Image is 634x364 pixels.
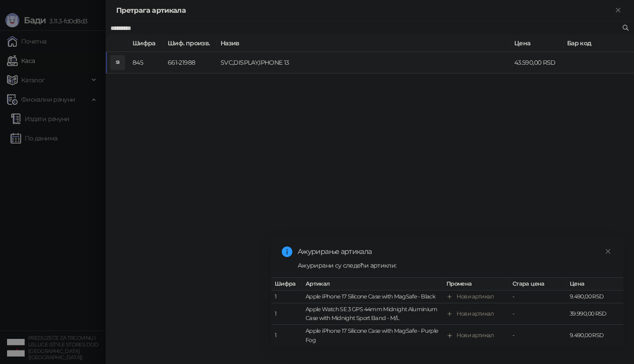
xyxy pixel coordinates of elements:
[164,52,217,74] td: 661-21988
[509,304,566,325] td: -
[164,35,217,52] th: Шиф. произв.
[111,55,125,70] div: S1
[509,325,566,347] td: -
[566,278,623,290] th: Цена
[443,278,509,290] th: Промена
[282,246,292,257] span: info-circle
[298,246,613,257] div: Ажурирање артикала
[271,304,302,325] td: 1
[129,52,164,74] td: 845
[566,304,623,325] td: 39.990,00 RSD
[457,292,494,301] div: Нови артикал
[129,35,164,52] th: Шифра
[457,331,494,340] div: Нови артикал
[271,290,302,303] td: 1
[566,325,623,347] td: 9.490,00 RSD
[217,35,511,52] th: Назив
[302,278,443,290] th: Артикал
[116,5,613,16] div: Претрага артикала
[302,325,443,347] td: Apple iPhone 17 Silicone Case with MagSafe - Purple Fog
[511,52,564,74] td: 43.590,00 RSD
[302,304,443,325] td: Apple Watch SE 3 GPS 44mm Midnight Aluminium Case with Midnight Sport Band - M/L
[271,278,302,290] th: Шифра
[217,52,511,74] td: SVC,DISPLAY,IPHONE 13
[302,290,443,303] td: Apple iPhone 17 Silicone Case with MagSafe - Black
[613,5,623,16] button: Close
[509,278,566,290] th: Стара цена
[457,310,494,319] div: Нови артикал
[511,35,564,52] th: Цена
[509,290,566,303] td: -
[605,248,611,254] span: close
[298,261,613,270] div: Ажурирани су следећи артикли:
[271,325,302,347] td: 1
[603,246,613,256] a: Close
[566,290,623,303] td: 9.490,00 RSD
[564,35,634,52] th: Бар код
